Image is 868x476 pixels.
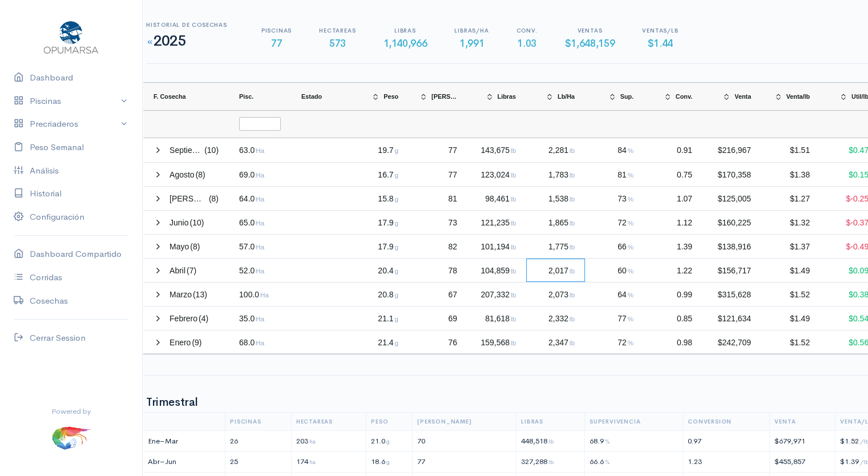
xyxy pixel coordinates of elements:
[584,430,683,451] td: 68.9
[309,458,316,466] span: ha
[366,430,413,451] td: 21.0
[377,194,398,203] span: 15.8
[616,314,633,323] span: 77
[628,147,633,154] span: %
[683,412,770,430] th: Conversion
[395,291,398,298] span: g
[225,451,292,473] td: 25
[454,27,488,34] h6: Libras/Ha
[386,458,390,466] span: g
[395,147,398,154] span: g
[154,93,186,100] span: F. Cosecha
[718,338,751,347] span: $242,709
[319,27,356,34] h6: Hectareas
[239,314,264,323] span: 35.0
[628,315,633,322] span: %
[570,219,575,227] span: lb
[448,266,457,275] span: 78
[642,39,678,50] h3: 1.44
[383,39,427,50] h3: 1,140,966
[548,458,554,466] span: lb
[479,242,516,251] span: 101,194
[683,430,770,451] td: 0.97
[628,267,633,275] span: %
[169,259,185,282] span: Abril
[547,266,575,275] span: 2,017
[169,283,192,306] span: Marzo
[620,93,633,100] span: Sup.
[301,93,322,100] span: Estado
[413,451,516,473] td: 77
[377,266,398,275] span: 20.4
[718,242,751,251] span: $138,916
[239,338,264,347] span: 68.0
[584,451,683,473] td: 66.6
[261,27,292,34] h6: Piscinas
[790,194,810,203] span: $1.27
[395,267,398,275] span: g
[413,412,516,430] th: [PERSON_NAME]
[628,195,633,203] span: %
[616,170,633,179] span: 81
[239,146,264,155] span: 63.0
[169,331,191,354] span: Enero
[454,39,488,50] h3: 1,991
[790,338,810,347] span: $1.52
[628,243,633,251] span: %
[547,146,575,155] span: 2,281
[319,39,356,50] h3: 573
[395,171,398,179] span: g
[448,314,457,323] span: 69
[570,195,575,203] span: lb
[642,27,678,34] h6: Ventas/Lb
[548,437,554,445] span: lb
[547,194,575,203] span: 1,538
[448,146,457,155] span: 77
[261,39,292,50] h3: 77
[377,290,398,299] span: 20.8
[790,290,810,299] span: $1.52
[377,242,398,251] span: 17.9
[790,266,810,275] span: $1.49
[628,219,633,227] span: %
[511,267,516,275] span: lb
[790,242,810,251] span: $1.37
[616,242,633,251] span: 66
[790,314,810,323] span: $1.49
[256,315,264,322] span: Ha
[734,93,751,100] span: Venta
[616,266,633,275] span: 60
[479,290,516,299] span: 207,332
[616,218,633,227] span: 72
[770,412,835,430] th: Venta
[547,338,575,347] span: 2,347
[558,93,575,100] span: Lb/Ha
[377,338,398,347] span: 21.4
[395,219,398,227] span: g
[143,451,225,473] td: Abr–Jun
[366,412,413,430] th: Peso
[516,27,538,34] h6: Conv.
[256,171,264,179] span: Ha
[209,187,219,210] span: (8)
[291,430,366,451] td: 203
[169,307,197,330] span: Febrero
[395,195,398,203] span: g
[790,218,810,227] span: $1.32
[193,283,207,306] span: (13)
[484,194,516,203] span: 98,461
[718,218,751,227] span: $160,225
[309,437,316,445] span: ha
[383,27,427,34] h6: Libras
[628,291,633,298] span: %
[169,187,208,210] span: [PERSON_NAME]
[146,22,227,28] h6: Historial de Cosechas
[516,451,585,473] td: 327,288
[291,412,366,430] th: Hectareas
[239,266,264,275] span: 52.0
[511,195,516,203] span: lb
[718,266,751,275] span: $156,717
[718,314,751,323] span: $121,634
[790,146,810,155] span: $1.51
[169,139,203,162] span: Septiembre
